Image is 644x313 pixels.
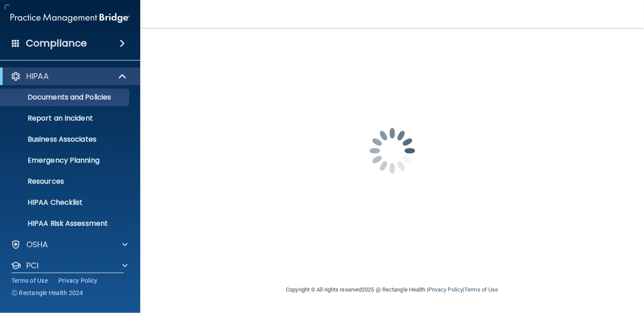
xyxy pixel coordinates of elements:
[11,71,127,82] a: HIPAA
[6,114,125,123] p: Report an Incident
[493,263,633,297] iframe: Drift Widget Chat Controller
[6,198,125,207] p: HIPAA Checklist
[11,260,128,271] a: PCI
[6,219,125,228] p: HIPAA Risk Assessment
[11,288,83,297] span: Ⓒ Rectangle Health 2024
[428,286,463,293] a: Privacy Policy
[26,71,49,82] p: HIPAA
[11,239,128,250] a: OSHA
[58,276,98,285] a: Privacy Policy
[11,9,130,27] img: PMB logo
[6,135,125,144] p: Business Associates
[26,37,87,50] h4: Compliance
[6,177,125,186] p: Resources
[232,276,552,304] div: Copyright © All rights reserved 2025 @ Rectangle Health | |
[26,239,48,250] p: OSHA
[26,260,39,271] p: PCI
[349,107,436,195] img: spinner.e123f6fc.gif
[6,93,125,102] p: Documents and Policies
[6,156,125,165] p: Emergency Planning
[464,286,498,293] a: Terms of Use
[11,276,48,285] a: Terms of Use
